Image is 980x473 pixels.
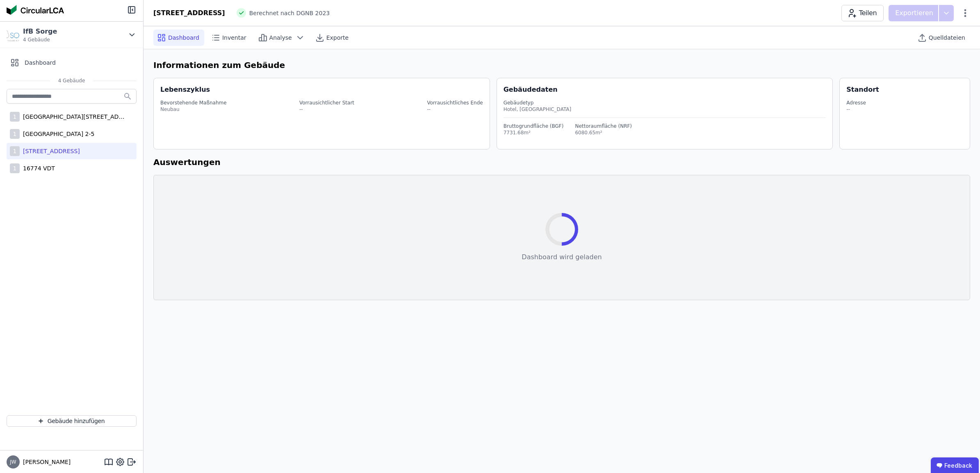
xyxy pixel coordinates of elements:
[168,34,199,42] span: Dashboard
[841,5,884,21] button: Teilen
[7,5,64,15] img: Concular
[326,34,349,42] span: Exporte
[7,415,137,427] button: Gebäude hinzufügen
[846,85,879,95] div: Standort
[222,34,246,42] span: Inventar
[20,113,126,121] div: [GEOGRAPHIC_DATA][STREET_ADDRESS]
[160,100,227,106] div: Bevorstehende Maßnahme
[153,8,225,18] div: [STREET_ADDRESS]
[299,100,354,106] div: Vorrausichtlicher Start
[299,106,354,113] div: --
[929,34,965,42] span: Quelldateien
[575,129,632,136] div: 6080.65m²
[846,106,866,113] div: --
[7,28,20,41] img: IfB Sorge
[10,163,20,173] div: 1
[10,459,16,464] span: JW
[504,129,564,136] div: 7731.68m²
[10,112,20,122] div: 1
[153,156,970,168] h6: Auswertungen
[20,147,80,155] div: [STREET_ADDRESS]
[522,252,602,262] div: Dashboard wird geladen
[160,85,210,95] div: Lebenszyklus
[20,458,71,466] span: [PERSON_NAME]
[427,106,483,113] div: --
[23,27,57,36] div: IfB Sorge
[160,106,227,113] div: Neubau
[249,9,330,17] span: Berechnet nach DGNB 2023
[23,36,57,43] span: 4 Gebäude
[20,130,94,138] div: [GEOGRAPHIC_DATA] 2-5
[846,100,866,106] div: Adresse
[504,123,564,129] div: Bruttogrundfläche (BGF)
[20,164,55,172] div: 16774 VDT
[50,77,93,84] span: 4 Gebäude
[504,100,826,106] div: Gebäudetyp
[504,85,833,95] div: Gebäudedaten
[895,8,935,18] p: Exportieren
[10,146,20,156] div: 1
[427,100,483,106] div: Vorrausichtliches Ende
[504,106,826,113] div: Hotel, [GEOGRAPHIC_DATA]
[25,59,56,67] span: Dashboard
[269,34,292,42] span: Analyse
[153,59,970,71] h6: Informationen zum Gebäude
[575,123,632,129] div: Nettoraumfläche (NRF)
[10,129,20,139] div: 1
